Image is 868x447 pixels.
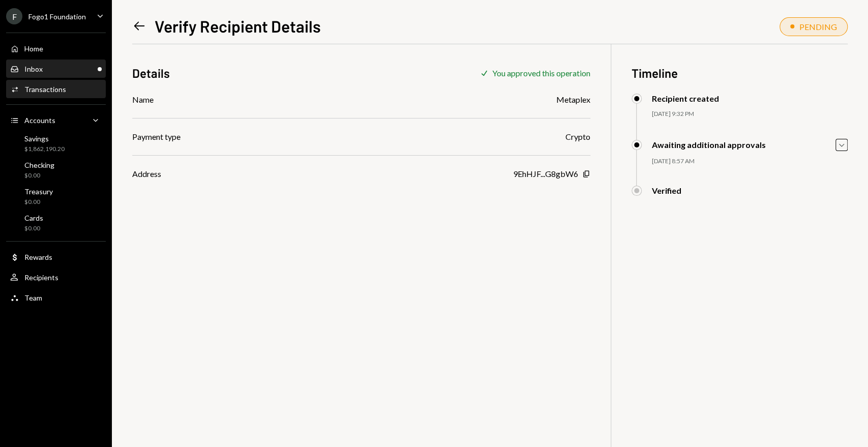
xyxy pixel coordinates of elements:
[132,65,170,81] h3: Details
[6,268,106,286] a: Recipients
[24,273,58,282] div: Recipients
[24,161,54,169] div: Checking
[652,94,719,103] div: Recipient created
[24,214,43,222] div: Cards
[24,85,66,94] div: Transactions
[6,248,106,266] a: Rewards
[6,184,106,208] a: Treasury$0.00
[565,131,590,143] div: Crypto
[652,157,848,166] div: [DATE] 8:57 AM
[24,116,55,125] div: Accounts
[6,39,106,57] a: Home
[652,186,681,195] div: Verified
[132,94,154,106] div: Name
[24,44,43,53] div: Home
[652,140,766,150] div: Awaiting additional approvals
[6,131,106,156] a: Savings$1,862,190.20
[132,131,181,143] div: Payment type
[24,134,65,143] div: Savings
[24,187,53,196] div: Treasury
[6,158,106,182] a: Checking$0.00
[6,59,106,78] a: Inbox
[6,8,22,24] div: F
[24,65,43,73] div: Inbox
[24,224,43,233] div: $0.00
[652,110,848,118] div: [DATE] 9:32 PM
[513,168,578,180] div: 9EhHJF...G8gbW6
[632,65,848,81] h3: Timeline
[155,16,321,36] h1: Verify Recipient Details
[24,198,53,206] div: $0.00
[24,171,54,180] div: $0.00
[132,168,161,180] div: Address
[6,211,106,235] a: Cards$0.00
[6,288,106,307] a: Team
[6,80,106,98] a: Transactions
[556,94,590,106] div: Metaplex
[492,68,590,78] div: You approved this operation
[28,12,86,21] div: Fogo1 Foundation
[24,145,65,154] div: $1,862,190.20
[799,22,837,32] div: PENDING
[6,111,106,129] a: Accounts
[24,293,42,302] div: Team
[24,253,52,261] div: Rewards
